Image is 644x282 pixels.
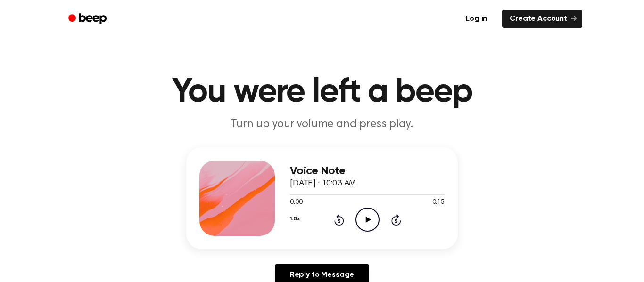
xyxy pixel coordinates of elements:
a: Beep [62,10,115,28]
a: Create Account [502,10,582,28]
p: Turn up your volume and press play. [141,117,503,132]
h3: Voice Note [290,165,445,177]
button: 1.0x [290,211,299,227]
span: [DATE] · 10:03 AM [290,179,356,188]
span: 0:15 [432,198,445,208]
span: 0:00 [290,198,302,208]
a: Log in [456,8,496,30]
h1: You were left a beep [81,75,563,109]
